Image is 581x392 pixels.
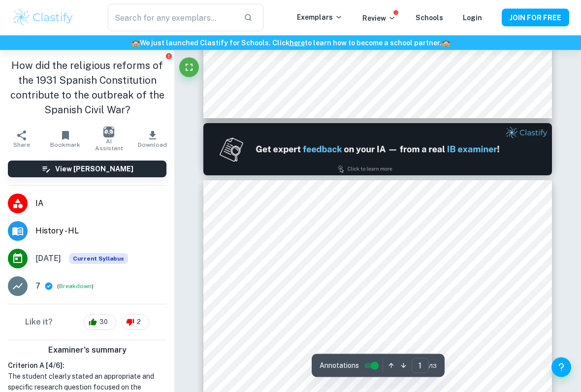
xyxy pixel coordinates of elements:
[93,138,125,152] span: AI Assistant
[69,253,128,264] span: Current Syllabus
[8,161,166,177] button: View [PERSON_NAME]
[290,39,305,47] a: here
[35,253,61,264] span: [DATE]
[35,225,166,237] span: History - HL
[35,280,40,292] p: 7
[103,127,114,137] img: AI Assistant
[179,58,199,77] button: Fullscreen
[12,8,74,28] img: Clastify logo
[121,314,149,330] div: 2
[44,125,88,153] button: Bookmark
[84,314,116,330] div: 30
[35,197,166,209] span: IA
[416,14,443,22] a: Schools
[131,317,146,327] span: 2
[442,39,450,47] span: 🏫
[138,141,167,148] span: Download
[502,9,569,27] button: JOIN FOR FREE
[87,125,131,153] button: AI Assistant
[25,316,53,328] h6: Like it?
[131,39,140,47] span: 🏫
[55,163,133,174] h6: View [PERSON_NAME]
[429,361,437,370] span: / 13
[50,141,80,148] span: Bookmark
[2,37,579,48] h6: We just launched Clastify for Schools. Click to learn how to become a school partner.
[94,317,113,327] span: 30
[108,4,236,32] input: Search for any exemplars...
[4,344,170,356] h6: Examiner's summary
[8,58,166,117] h1: How did the religious reforms of the 1931 Spanish Constitution contribute to the outbreak of the ...
[463,14,482,22] a: Login
[203,124,552,176] img: Ad
[13,141,30,148] span: Share
[59,282,92,291] button: Breakdown
[551,358,571,377] button: Help and Feedback
[131,125,175,153] button: Download
[297,12,343,23] p: Exemplars
[57,282,94,291] span: ( )
[320,360,359,371] span: Annotations
[165,52,172,60] button: Report issue
[8,360,166,371] h6: Criterion A [ 4 / 6 ]:
[362,13,396,24] p: Review
[69,253,128,264] div: This exemplar is based on the current syllabus. Feel free to refer to it for inspiration/ideas wh...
